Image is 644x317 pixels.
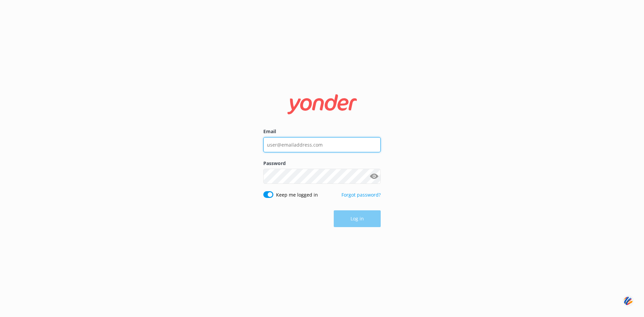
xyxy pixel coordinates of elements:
button: Show password [367,170,381,183]
input: user@emailaddress.com [263,137,381,152]
img: svg+xml;base64,PHN2ZyB3aWR0aD0iNDQiIGhlaWdodD0iNDQiIHZpZXdCb3g9IjAgMCA0NCA0NCIgZmlsbD0ibm9uZSIgeG... [623,295,634,307]
label: Email [263,128,381,135]
a: Forgot password? [341,192,381,198]
label: Password [263,160,381,167]
label: Keep me logged in [276,191,318,199]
